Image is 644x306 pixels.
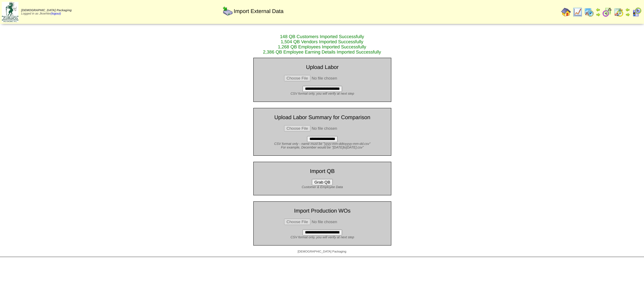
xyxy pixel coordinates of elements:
img: import.gif [223,6,232,16]
div: CSV format only, you will verify at next step [258,92,386,96]
div: Upload Labor Summary for Comparison [258,114,386,121]
button: Grab QB [312,179,333,185]
span: [DEMOGRAPHIC_DATA] Packaging [298,250,346,253]
div: Upload Labor [258,64,386,70]
span: [DEMOGRAPHIC_DATA] Packaging [21,9,72,12]
a: Grab QB [312,180,333,184]
img: arrowright.gif [625,12,630,17]
div: Customer & Employee Data [258,185,386,189]
div: CSV format only - name must be "yyyy-mm-ddtoyyyy-mm-dd.csv" For example, December would be "[DATE... [258,142,386,149]
div: Import Production WOs [258,208,386,214]
img: calendarblend.gif [602,7,612,17]
img: arrowright.gif [596,12,601,17]
img: zoroco-logo-small.webp [2,2,18,22]
span: Import External Data [234,8,284,15]
div: CSV format only, you will verify at next step [258,236,386,239]
div: Import QB [258,168,386,174]
img: home.gif [561,7,571,17]
span: Logged in as Jkoehler [21,9,72,15]
img: arrowleft.gif [596,7,601,12]
img: calendarinout.gif [614,7,623,17]
img: arrowleft.gif [625,7,630,12]
a: (logout) [51,12,61,15]
img: line_graph.gif [573,7,582,17]
img: calendarcustomer.gif [632,7,642,17]
img: calendarprod.gif [584,7,594,17]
